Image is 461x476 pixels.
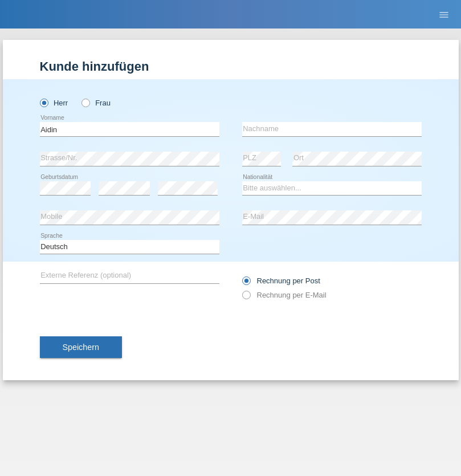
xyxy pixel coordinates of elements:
[242,291,250,305] input: Rechnung per E-Mail
[242,276,250,291] input: Rechnung per Post
[81,99,111,107] label: Frau
[63,343,99,352] span: Speichern
[438,9,450,21] i: menu
[81,99,89,106] input: Frau
[40,336,122,358] button: Speichern
[242,276,320,285] label: Rechnung per Post
[242,291,327,299] label: Rechnung per E-Mail
[433,11,455,18] a: menu
[40,99,47,106] input: Herr
[40,99,68,107] label: Herr
[40,59,422,74] h1: Kunde hinzufügen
